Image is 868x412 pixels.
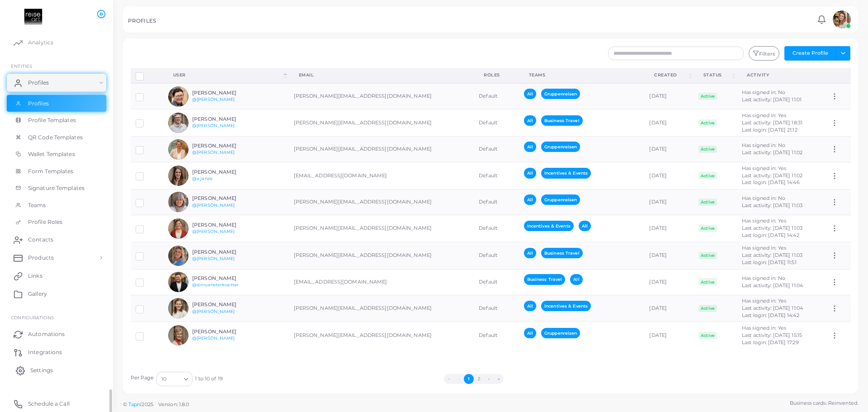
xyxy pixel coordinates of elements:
td: [PERSON_NAME][EMAIL_ADDRESS][DOMAIN_NAME] [289,137,474,162]
a: @[PERSON_NAME] [192,309,235,314]
img: avatar [168,113,189,133]
td: [DATE] [644,109,693,137]
span: Has signed in: Yes [742,245,786,251]
td: [DATE] [644,189,693,215]
span: Last activity: [DATE] 11:04 [742,305,803,311]
span: © [123,401,189,408]
span: Last activity: [DATE] 11:03 [742,225,802,231]
span: Gruppenreisen [541,89,580,99]
a: @[PERSON_NAME] [192,203,235,208]
span: Has signed in: No [742,195,785,201]
a: Links [7,267,106,285]
a: Wallet Templates [7,146,106,163]
button: Create Profile [784,46,836,61]
h6: [PERSON_NAME] [192,90,259,96]
span: Active [698,225,717,232]
img: avatar [168,218,189,239]
td: Default [474,109,519,137]
span: Teams [28,201,46,209]
div: Roles [484,72,509,78]
a: Integrations [7,343,106,361]
button: Go to next page [484,374,494,384]
span: Has signed in: Yes [742,165,786,171]
span: All [524,168,536,178]
span: Active [698,93,717,100]
a: Contacts [7,231,106,249]
td: Default [474,215,519,242]
span: QR Code Templates [28,133,83,142]
a: @[PERSON_NAME] [192,229,235,234]
span: Last activity: [DATE] 11:02 [742,172,802,179]
span: Analytics [28,38,53,47]
a: QR Code Templates [7,129,106,146]
h6: [PERSON_NAME] [192,116,259,122]
a: logo [8,9,58,25]
a: @[PERSON_NAME] [192,256,235,261]
div: User [173,72,283,78]
button: Go to page 2 [474,374,484,384]
span: Last login: [DATE] 21:12 [742,127,797,133]
a: @[PERSON_NAME] [192,336,235,341]
a: Profile Roles [7,213,106,231]
td: [DATE] [644,242,693,269]
h6: [PERSON_NAME] [192,143,259,149]
a: @a.janze [192,176,212,181]
span: Last login: [DATE] 14:42 [742,312,799,318]
img: avatar [168,139,189,160]
a: Form Templates [7,163,106,180]
th: Action [826,68,850,83]
div: Teams [529,72,635,78]
span: Last activity: [DATE] 15:15 [742,332,802,338]
span: Has signed in: No [742,89,785,95]
a: Tapni [128,401,142,407]
span: Business Travel [541,248,583,258]
span: Contacts [28,236,53,244]
span: Has signed in: Yes [742,218,786,224]
span: Gallery [28,290,47,298]
td: [DATE] [644,215,693,242]
span: Has signed in: Yes [742,325,786,331]
span: Active [698,172,717,179]
a: Profiles [7,74,106,92]
button: Go to last page [494,374,504,384]
h6: [PERSON_NAME] [192,329,259,335]
span: Products [28,254,54,262]
div: Search for option [156,372,193,386]
td: [PERSON_NAME][EMAIL_ADDRESS][DOMAIN_NAME] [289,322,474,349]
span: Has signed in: No [742,142,785,148]
span: Active [698,199,717,206]
button: Filters [749,46,779,61]
a: @[PERSON_NAME] [192,150,235,155]
span: Has signed in: No [742,275,785,281]
span: Links [28,272,42,280]
label: Per Page [131,374,154,382]
a: Settings [7,361,106,379]
h6: [PERSON_NAME] [192,302,259,308]
a: @[PERSON_NAME] [192,123,235,128]
h6: [PERSON_NAME] [192,222,259,228]
a: @[PERSON_NAME] [192,97,235,102]
span: Has signed in: Yes [742,112,786,118]
span: 2025 [142,401,153,408]
span: All [524,89,536,99]
td: Default [474,137,519,162]
td: Default [474,269,519,295]
span: Business Travel [541,115,583,126]
span: Profiles [28,79,49,87]
span: Version: 1.8.0 [158,401,189,407]
img: avatar [168,298,189,318]
td: [PERSON_NAME][EMAIL_ADDRESS][DOMAIN_NAME] [289,242,474,269]
div: Email [299,72,464,78]
span: All [524,328,536,338]
span: All [524,142,536,152]
span: Settings [30,366,53,374]
span: All [524,115,536,126]
span: Form Templates [28,167,74,175]
td: Default [474,295,519,322]
span: Last activity: [DATE] 18:31 [742,119,802,126]
a: Analytics [7,33,106,52]
div: activity [747,72,816,78]
span: Profiles [28,99,49,108]
span: Incentives & Events [541,301,591,311]
span: Profile Roles [28,218,62,226]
